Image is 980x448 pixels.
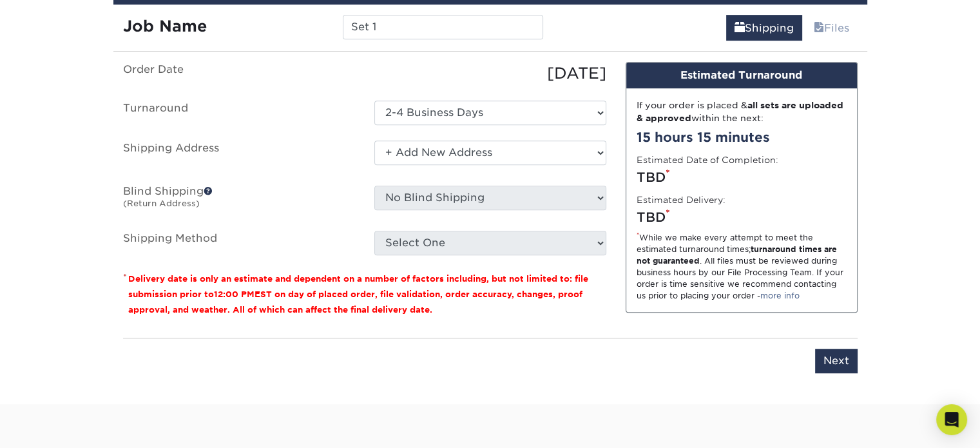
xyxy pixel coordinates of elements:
[726,15,802,41] a: Shipping
[637,99,847,125] div: If your order is placed & within the next:
[936,404,967,435] div: Open Intercom Messenger
[637,153,778,166] label: Estimated Date of Completion:
[637,244,837,266] strong: turnaround times are not guaranteed
[637,208,847,227] div: TBD
[814,22,824,34] span: files
[637,193,725,206] label: Estimated Delivery:
[214,289,255,299] span: 12:00 PM
[113,101,365,125] label: Turnaround
[113,231,365,255] label: Shipping Method
[113,186,365,215] label: Blind Shipping
[123,199,200,208] small: (Return Address)
[128,274,588,315] small: Delivery date is only an estimate and dependent on a number of factors including, but not limited...
[626,63,857,88] div: Estimated Turnaround
[760,291,800,300] a: more info
[815,349,858,373] input: Next
[805,15,858,41] a: Files
[637,128,847,147] div: 15 hours 15 minutes
[735,22,745,34] span: shipping
[123,17,207,35] strong: Job Name
[637,168,847,187] div: TBD
[343,15,543,39] input: Enter a job name
[113,62,365,85] label: Order Date
[637,232,847,302] div: While we make every attempt to meet the estimated turnaround times; . All files must be reviewed ...
[113,141,365,170] label: Shipping Address
[365,62,616,85] div: [DATE]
